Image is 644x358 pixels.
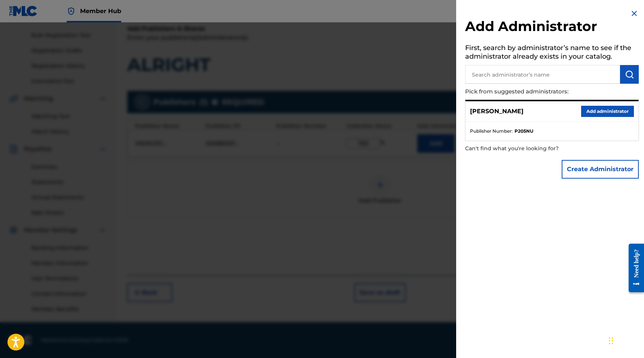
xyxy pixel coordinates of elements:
[515,128,533,135] strong: P205NU
[609,330,613,352] div: Drag
[581,106,634,117] button: Add administrator
[607,322,644,358] iframe: Chat Widget
[465,65,620,84] input: Search administrator’s name
[67,7,76,16] img: Top Rightsholder
[623,238,644,298] iframe: Resource Center
[465,18,639,37] h2: Add Administrator
[470,107,524,116] p: [PERSON_NAME]
[80,7,121,15] span: Member Hub
[9,6,38,16] img: MLC Logo
[625,70,634,79] img: Search Works
[470,128,513,135] span: Publisher Number :
[465,84,596,100] p: Pick from suggested administrators:
[562,160,639,179] button: Create Administrator
[465,41,639,65] h5: First, search by administrator’s name to see if the administrator already exists in your catalog.
[465,141,596,156] p: Can't find what you're looking for?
